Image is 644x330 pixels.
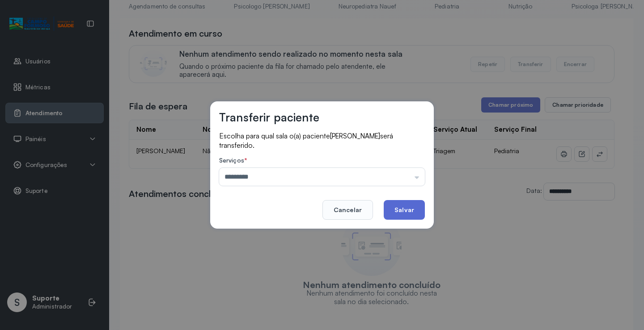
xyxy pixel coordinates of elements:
[322,200,373,220] button: Cancelar
[219,110,319,124] h3: Transferir paciente
[330,132,380,140] span: [PERSON_NAME]
[384,200,425,220] button: Salvar
[219,131,425,150] p: Escolha para qual sala o(a) paciente será transferido.
[219,156,244,164] span: Serviços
